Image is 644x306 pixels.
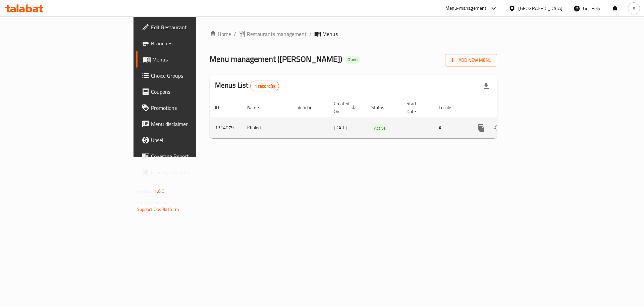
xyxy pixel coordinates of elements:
[151,168,236,176] span: Grocery Checklist
[247,103,268,112] span: Name
[445,4,487,12] div: Menu-management
[154,187,165,195] span: 1.0.0
[298,103,320,112] span: Vendor
[251,83,279,89] span: 1 record(s)
[151,104,236,112] span: Promotions
[215,80,279,91] h2: Menus List
[239,30,307,38] a: Restaurants management
[334,123,347,132] span: [DATE]
[445,54,497,67] button: Add New Menu
[151,136,236,144] span: Upsell
[309,30,312,38] li: /
[345,57,360,62] span: Open
[345,56,360,64] div: Open
[151,88,236,96] span: Coupons
[439,103,460,112] span: Locale
[210,97,543,138] table: enhanced table
[151,120,236,128] span: Menu disclaimer
[242,118,292,138] td: Khaled
[247,30,307,38] span: Restaurants management
[136,19,241,35] a: Edit Restaurant
[334,99,358,116] span: Created On
[210,30,497,38] nav: breadcrumb
[152,55,236,63] span: Menus
[136,116,241,132] a: Menu disclaimer
[151,152,236,160] span: Coverage Report
[136,68,241,84] a: Choice Groups
[136,132,241,148] a: Upsell
[450,56,492,64] span: Add New Menu
[371,124,388,132] span: Active
[371,124,388,132] div: Active
[401,118,433,138] td: -
[473,120,489,136] button: more
[136,35,241,51] a: Branches
[136,148,241,164] a: Coverage Report
[137,205,179,214] a: Support.OpsPlatform
[322,30,338,38] span: Menus
[210,51,342,67] span: Menu management ( [PERSON_NAME] )
[136,51,241,68] a: Menus
[250,81,279,91] div: Total records count
[137,187,153,195] span: Version:
[136,84,241,100] a: Coupons
[371,103,393,112] span: Status
[151,72,236,80] span: Choice Groups
[151,23,236,31] span: Edit Restaurant
[518,5,562,12] div: [GEOGRAPHIC_DATA]
[407,99,425,116] span: Start Date
[136,100,241,116] a: Promotions
[478,78,494,94] div: Export file
[633,5,635,12] span: A
[136,164,241,180] a: Grocery Checklist
[215,103,228,112] span: ID
[433,118,468,138] td: All
[151,39,236,47] span: Branches
[137,198,168,207] span: Get support on:
[468,97,543,118] th: Actions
